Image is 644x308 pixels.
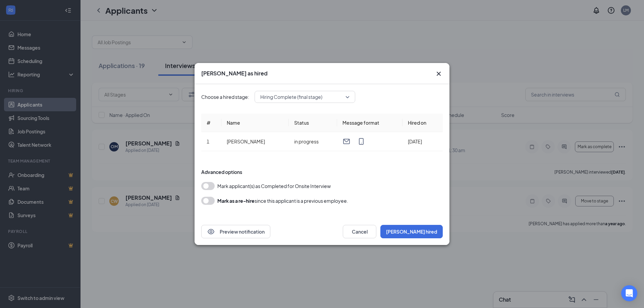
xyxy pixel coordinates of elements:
span: Mark applicant(s) as Completed for Onsite Interview [217,182,331,190]
th: Name [221,114,289,132]
svg: Email [342,137,351,145]
span: Hiring Complete (final stage) [260,92,322,102]
th: Status [289,114,337,132]
button: Cancel [343,225,376,238]
button: [PERSON_NAME] hired [380,225,443,238]
svg: MobileSms [357,137,365,145]
th: Hired on [402,114,443,132]
button: Close [435,70,443,78]
svg: Eye [207,228,215,236]
td: [PERSON_NAME] [221,132,289,151]
div: Advanced options [201,169,443,175]
b: Mark as a re-hire [217,198,255,204]
th: Message format [337,114,402,132]
span: 1 [207,138,209,144]
td: in progress [289,132,337,151]
th: # [201,114,221,132]
td: [DATE] [402,132,443,151]
span: Choose a hired stage: [201,93,249,101]
button: EyePreview notification [201,225,270,238]
div: since this applicant is a previous employee. [217,197,348,205]
div: Open Intercom Messenger [621,285,637,301]
h3: [PERSON_NAME] as hired [201,70,268,77]
svg: Cross [435,70,443,78]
